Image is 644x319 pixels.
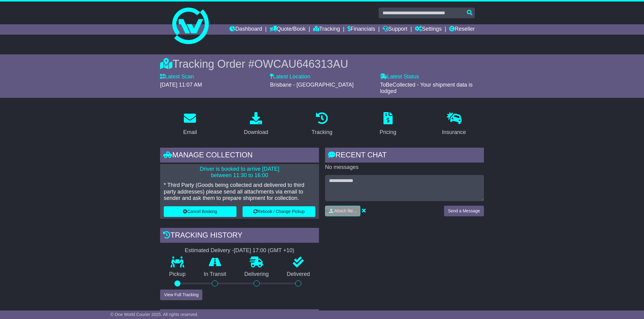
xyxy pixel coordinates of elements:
[376,110,400,139] a: Pricing
[160,290,202,300] button: View Full Tracking
[160,228,319,244] div: Tracking history
[278,271,319,278] p: Delivered
[160,148,319,164] div: Manage collection
[160,247,319,254] div: Estimated Delivery -
[164,166,315,179] p: Driver is booked to arrive [DATE] between 11:30 to 16:00
[449,24,475,35] a: Reseller
[164,182,315,202] p: * Third Party (Goods being collected and delivered to third party addresses) please send all atta...
[442,128,466,136] div: Insurance
[438,110,470,139] a: Insurance
[195,271,236,278] p: In Transit
[270,74,310,80] label: Latest Location
[380,128,396,136] div: Pricing
[160,82,202,88] span: [DATE] 11:07 AM
[313,24,340,35] a: Tracking
[415,24,442,35] a: Settings
[110,312,198,317] span: © One World Courier 2025. All rights reserved.
[254,58,348,70] span: OWCAU646313AU
[312,128,332,136] div: Tracking
[164,206,236,217] button: Cancel Booking
[229,24,262,35] a: Dashboard
[380,74,419,80] label: Latest Status
[160,271,195,278] p: Pickup
[380,82,473,94] span: ToBeCollected - Your shipment data is lodged
[325,148,484,164] div: RECENT CHAT
[244,128,268,136] div: Download
[243,206,315,217] button: Rebook / Change Pickup
[270,82,353,88] span: Brisbane - [GEOGRAPHIC_DATA]
[160,57,484,70] div: Tracking Order #
[325,164,484,171] p: No messages
[179,110,201,139] a: Email
[235,271,278,278] p: Delivering
[444,206,484,216] button: Send a Message
[160,74,194,80] label: Latest Scan
[348,24,375,35] a: Financials
[234,247,294,254] div: [DATE] 17:00 (GMT +10)
[183,128,197,136] div: Email
[240,110,272,139] a: Download
[270,24,306,35] a: Quote/Book
[383,24,407,35] a: Support
[308,110,336,139] a: Tracking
